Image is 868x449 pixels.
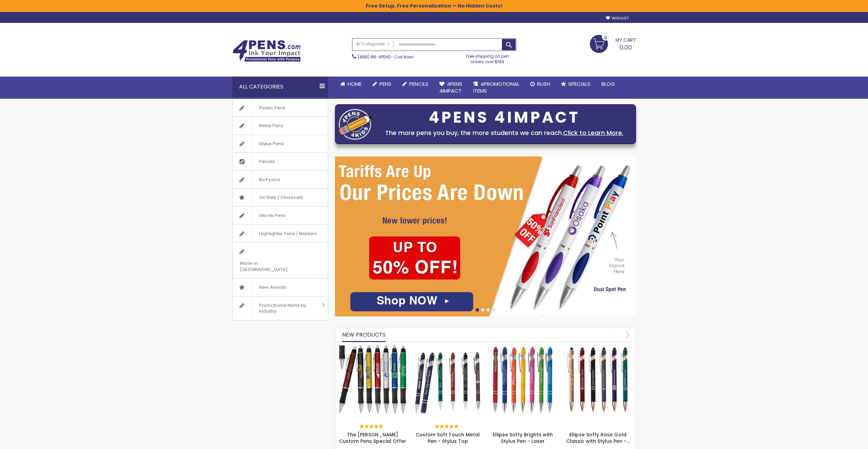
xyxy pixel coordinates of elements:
[566,431,630,445] a: Ellipse Softy Rose Gold Classic with Stylus Pen -…
[233,135,328,153] a: Stylus Pens
[335,157,636,316] img: /cheap-promotional-products.html
[356,41,390,47] span: All Categories
[563,128,623,137] a: Click to Learn More.
[367,77,397,92] a: Pens
[439,80,462,94] span: 4Pens 4impact
[233,243,328,278] a: Made in [GEOGRAPHIC_DATA]
[232,77,328,97] div: All Categories
[233,255,311,278] span: Made in [GEOGRAPHIC_DATA]
[468,77,525,99] a: 4PROMOTIONALITEMS
[537,80,550,87] span: Rush
[556,77,596,92] a: Specials
[459,51,516,65] div: Free shipping on pen orders over $199
[233,189,328,206] a: On Sale / Closeouts
[414,345,482,351] a: Custom Soft Touch Metal Pen - Stylus Top
[493,431,553,445] a: Ellipse Softy Brights with Stylus Pen - Laser
[342,331,386,339] span: New Products
[252,153,282,171] span: Pencils
[379,80,391,87] span: Pens
[339,109,373,140] img: four_pen_logo.png
[489,345,557,351] a: Ellipse Softy Brights with Stylus Pen - Laser
[233,297,328,320] a: Promotional Items by Industry
[564,345,632,414] img: Ellipse Softy Rose Gold Classic with Stylus Pen - Silver Laser
[339,431,406,445] a: The [PERSON_NAME] Custom Pens Special Offer
[416,431,480,445] a: Custom Soft Touch Metal Pen - Stylus Top
[339,345,407,351] a: The Barton Custom Pens Special Offer
[252,171,287,189] span: Bic® pens
[596,77,620,92] a: Blog
[233,278,328,296] a: New Arrivals
[358,54,391,60] a: (888) 88-4PENS
[376,128,632,138] div: The more pens you buy, the more students we can reach.
[473,80,519,94] span: 4PROMOTIONAL ITEMS
[252,189,310,206] span: On Sale / Closeouts
[601,80,615,87] span: Blog
[232,40,301,62] img: 4Pens Custom Pens and Promotional Products
[358,54,414,60] span: - Call Now!
[489,345,557,414] img: Ellipse Softy Brights with Stylus Pen - Laser
[252,225,324,243] span: Highlighter Pens / Markers
[360,424,384,429] div: 100%
[252,117,290,135] span: Metal Pens
[348,80,362,87] span: Home
[233,225,328,243] a: Highlighter Pens / Markers
[409,80,428,87] span: Pencils
[397,77,434,92] a: Pencils
[233,171,328,189] a: Bic® pens
[233,117,328,135] a: Metal Pens
[252,207,293,224] span: Gel Ink Pens
[620,43,632,52] span: 0.00
[568,80,591,87] span: Specials
[414,345,482,414] img: Custom Soft Touch Metal Pen - Stylus Top
[590,35,636,52] a: 0.00 0
[339,345,407,414] img: The Barton Custom Pens Special Offer
[352,39,393,50] a: All Categories
[434,77,468,99] a: 4Pens4impact
[233,153,328,171] a: Pencils
[435,424,459,429] div: 100%
[252,135,290,153] span: Stylus Pens
[252,99,292,117] span: Plastic Pens
[609,329,621,341] div: prev
[252,278,293,296] span: New Arrivals
[564,345,632,351] a: Ellipse Softy Rose Gold Classic with Stylus Pen - Silver Laser
[525,77,556,92] a: Rush
[252,297,320,320] span: Promotional Items by Industry
[622,329,634,341] div: next
[335,77,367,92] a: Home
[233,207,328,224] a: Gel Ink Pens
[376,110,632,125] div: 4PENS 4IMPACT
[606,16,629,21] a: Wishlist
[233,99,328,117] a: Plastic Pens
[604,35,607,41] span: 0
